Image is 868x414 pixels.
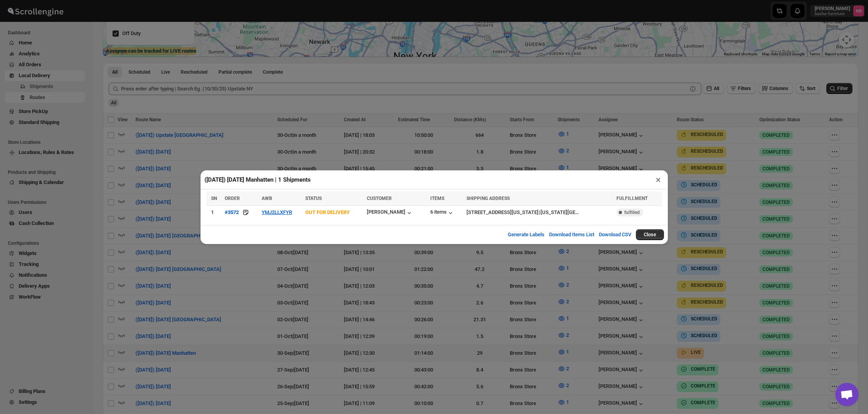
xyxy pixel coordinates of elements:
div: #3572 [225,209,239,215]
div: [US_STATE][GEOGRAPHIC_DATA] [541,209,582,216]
span: CUSTOMER [367,196,392,201]
button: 6 items [430,209,454,217]
button: Close [636,229,664,240]
span: FULFILLMENT [616,196,648,201]
span: fulfilled [624,209,640,216]
span: SHIPPING ADDRESS [467,196,510,201]
button: YMJ2LLXFYR [262,209,292,215]
span: STATUS [305,196,322,201]
button: × [653,174,664,185]
button: Generate Labels [503,227,549,242]
div: | [467,209,612,216]
span: AWB [262,196,272,201]
div: [STREET_ADDRESS][US_STATE] [467,209,539,216]
span: ITEMS [430,196,444,201]
span: ORDER [225,196,240,201]
button: Download Items List [544,227,599,242]
button: #3572 [225,209,239,216]
button: Download CSV [594,227,636,242]
span: OUT FOR DELIVERY [305,209,350,215]
td: 1 [206,205,222,219]
button: [PERSON_NAME] [367,209,413,217]
h2: ([DATE]) [DATE] Manhatten | 1 Shipments [204,176,311,184]
div: Open chat [835,383,859,406]
span: SN [211,196,217,201]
